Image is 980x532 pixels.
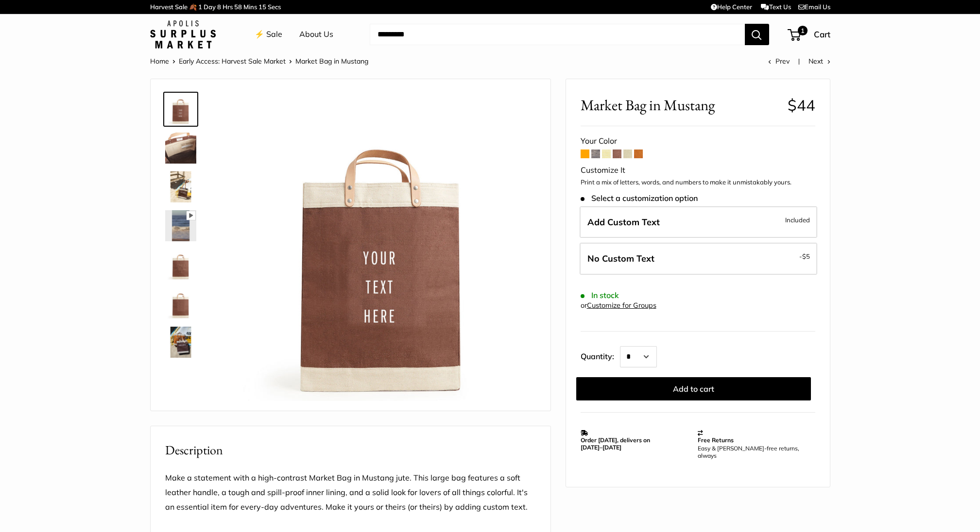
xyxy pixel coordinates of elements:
[580,206,817,238] label: Add Custom Text
[163,325,198,360] a: Market Bag in Mustang
[698,445,810,459] p: Easy & [PERSON_NAME]-free returns, always
[788,96,815,115] span: $44
[581,178,815,187] p: Print a mix of letters, words, and numbers to make it unmistakably yours.
[243,3,257,11] span: Mins
[587,253,654,264] span: No Custom Text
[814,29,830,39] span: Cart
[581,436,650,451] strong: Order [DATE], delivers on [DATE]–[DATE]
[217,3,221,11] span: 8
[789,27,830,42] a: 1 Cart
[799,250,810,262] span: -
[587,301,656,310] a: Customize for Groups
[223,3,233,11] span: Hrs
[165,94,196,125] img: Market Bag in Mustang
[165,327,196,358] img: Market Bag in Mustang
[163,286,198,321] a: Market Bag in Mustang
[581,194,698,203] span: Select a customization option
[808,57,830,66] a: Next
[165,441,536,460] h2: Description
[165,210,196,241] img: Market Bag in Mustang
[299,27,333,42] a: About Us
[255,27,282,42] a: ⚡️ Sale
[165,133,196,164] img: Market Bag in Mustang
[580,243,817,275] label: Leave Blank
[150,57,169,66] a: Home
[581,291,619,300] span: In stock
[711,3,752,11] a: Help Center
[163,208,198,243] a: Market Bag in Mustang
[165,171,196,202] img: Market Bag in Mustang
[163,131,198,166] a: Market Bag in Mustang
[798,3,830,11] a: Email Us
[163,169,198,204] a: Market Bag in Mustang
[745,24,769,45] button: Search
[198,3,202,11] span: 1
[150,20,216,49] img: Apolis: Surplus Market
[802,252,810,260] span: $5
[165,249,196,280] img: description_Seal of authenticity printed on the backside of every bag.
[581,163,815,178] div: Customize It
[179,57,286,66] a: Early Access: Harvest Sale Market
[204,3,216,11] span: Day
[268,3,281,11] span: Secs
[797,26,807,35] span: 1
[768,57,790,66] a: Prev
[581,299,656,312] div: or
[295,57,368,66] span: Market Bag in Mustang
[587,216,660,228] span: Add Custom Text
[581,96,780,114] span: Market Bag in Mustang
[165,288,196,319] img: Market Bag in Mustang
[761,3,791,11] a: Text Us
[163,247,198,282] a: description_Seal of authenticity printed on the backside of every bag.
[370,24,745,45] input: Search...
[581,343,620,367] label: Quantity:
[150,55,368,67] nav: Breadcrumb
[576,377,811,400] button: Add to cart
[698,436,734,444] strong: Free Returns
[785,214,810,226] span: Included
[234,3,242,11] span: 58
[581,134,815,149] div: Your Color
[258,3,266,11] span: 15
[228,94,536,401] img: Market Bag in Mustang
[163,92,198,127] a: Market Bag in Mustang
[165,471,536,515] p: Make a statement with a high-contrast Market Bag in Mustang jute. This large bag features a soft ...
